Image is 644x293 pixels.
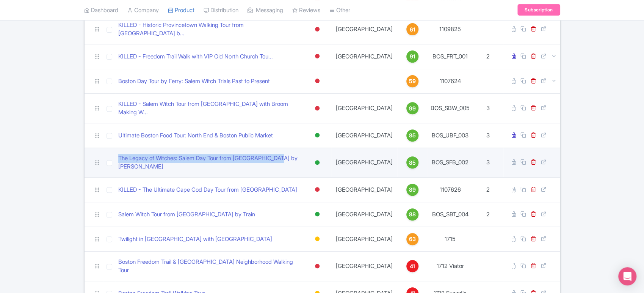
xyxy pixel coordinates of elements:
span: 89 [409,186,416,194]
a: Salem Witch Tour from [GEOGRAPHIC_DATA] by Train [118,210,255,219]
a: The Legacy of Witches: Salem Day Tour from [GEOGRAPHIC_DATA] by [PERSON_NAME] [118,154,300,171]
a: 63 [400,233,425,245]
span: 99 [409,104,416,113]
td: BOS_SFB_002 [428,148,473,177]
a: 41 [400,260,425,272]
td: BOS_UBF_003 [428,123,473,148]
td: 1712 Viator [428,251,473,281]
span: 85 [409,159,416,167]
a: Subscription [517,5,560,16]
td: 1715 [428,227,473,251]
div: Active [313,209,321,220]
td: 1109825 [428,14,473,44]
a: 85 [400,156,425,169]
a: 91 [400,50,425,63]
a: 89 [400,184,425,196]
td: [GEOGRAPHIC_DATA] [331,251,397,281]
td: [GEOGRAPHIC_DATA] [331,123,397,148]
div: Active [313,157,321,168]
span: 63 [409,235,416,243]
td: [GEOGRAPHIC_DATA] [331,202,397,227]
div: Building [313,233,321,244]
td: [GEOGRAPHIC_DATA] [331,44,397,69]
div: Inactive [313,261,321,272]
div: Inactive [313,184,321,195]
a: Boston Day Tour by Ferry: Salem Witch Trials Past to Present [118,77,270,86]
span: 3 [486,104,490,112]
a: KILLED - Salem Witch Tour from [GEOGRAPHIC_DATA] with Broom Making W... [118,100,300,117]
span: 2 [486,186,490,193]
a: 59 [400,75,425,87]
span: 61 [410,25,415,34]
td: 1107624 [428,69,473,93]
td: 1107626 [428,177,473,202]
span: 3 [486,132,490,139]
span: 2 [486,211,490,218]
span: 41 [410,262,415,271]
div: Active [313,130,321,141]
span: 59 [409,77,416,85]
a: 99 [400,102,425,114]
td: [GEOGRAPHIC_DATA] [331,177,397,202]
div: Open Intercom Messenger [618,267,636,285]
td: [GEOGRAPHIC_DATA] [331,148,397,177]
td: [GEOGRAPHIC_DATA] [331,93,397,123]
a: Ultimate Boston Food Tour: North End & Boston Public Market [118,131,273,140]
a: 61 [400,23,425,35]
span: 85 [409,131,416,140]
a: Boston Freedom Trail & [GEOGRAPHIC_DATA] Neighborhood Walking Tour [118,258,300,275]
div: Inactive [313,103,321,114]
div: Inactive [313,51,321,62]
td: [GEOGRAPHIC_DATA] [331,227,397,251]
a: KILLED - Freedom Trail Walk with VIP Old North Church Tou... [118,52,273,61]
div: Inactive [313,24,321,35]
a: Twilight in [GEOGRAPHIC_DATA] with [GEOGRAPHIC_DATA] [118,235,272,244]
span: 88 [409,210,416,219]
a: 85 [400,129,425,142]
a: KILLED - The Ultimate Cape Cod Day Tour from [GEOGRAPHIC_DATA] [118,186,297,194]
span: 3 [486,159,490,166]
span: 2 [486,53,490,60]
td: BOS_SBW_005 [428,93,473,123]
a: 88 [400,208,425,221]
div: Inactive [313,76,321,87]
td: BOS_FRT_001 [428,44,473,69]
span: 91 [410,52,415,61]
td: BOS_SBT_004 [428,202,473,227]
td: [GEOGRAPHIC_DATA] [331,14,397,44]
a: KILLED - Historic Provincetown Walking Tour from [GEOGRAPHIC_DATA] b... [118,21,300,38]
